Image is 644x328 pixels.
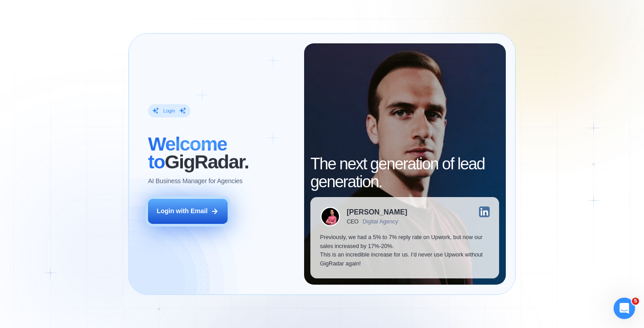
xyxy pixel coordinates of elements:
[148,177,242,186] p: AI Business Manager for Agencies
[148,135,294,171] h2: ‍ GigRadar.
[320,233,490,269] p: Previously, we had a 5% to 7% reply rate on Upwork, but now our sales increased by 17%-20%. This ...
[347,219,359,225] div: CEO
[163,108,175,114] div: Login
[157,207,208,216] div: Login with Email
[614,298,635,319] iframe: Intercom live chat
[148,199,228,224] button: Login with Email
[347,208,407,215] div: [PERSON_NAME]
[310,155,499,190] h2: The next generation of lead generation.
[148,133,227,172] span: Welcome to
[632,298,639,305] span: 5
[363,219,398,225] div: Digital Agency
